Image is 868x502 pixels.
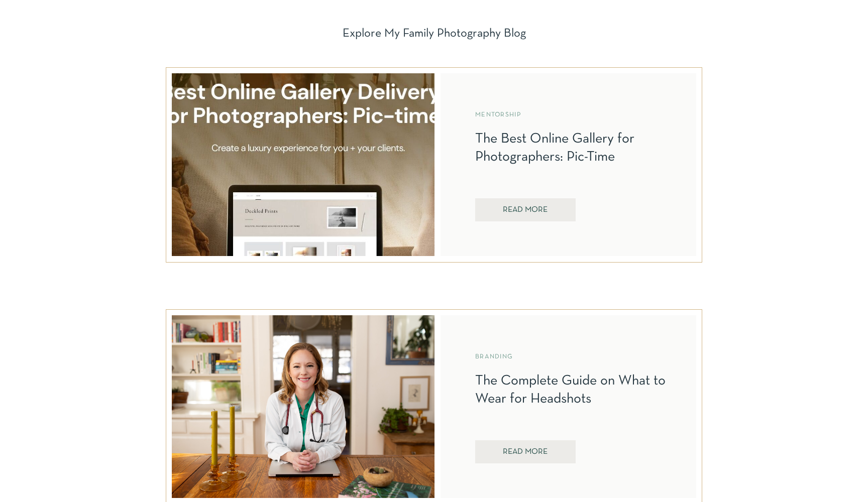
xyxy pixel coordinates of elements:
[475,133,634,164] a: The Best Online Gallery for Photographers: Pic-Time
[338,26,530,40] h1: Explore My Family Photography Blog
[489,206,561,215] a: REad More
[475,374,666,406] a: The Complete Guide on What to Wear for Headshots
[475,112,521,118] a: Mentorship
[475,354,513,360] a: Branding
[489,448,561,457] a: REad More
